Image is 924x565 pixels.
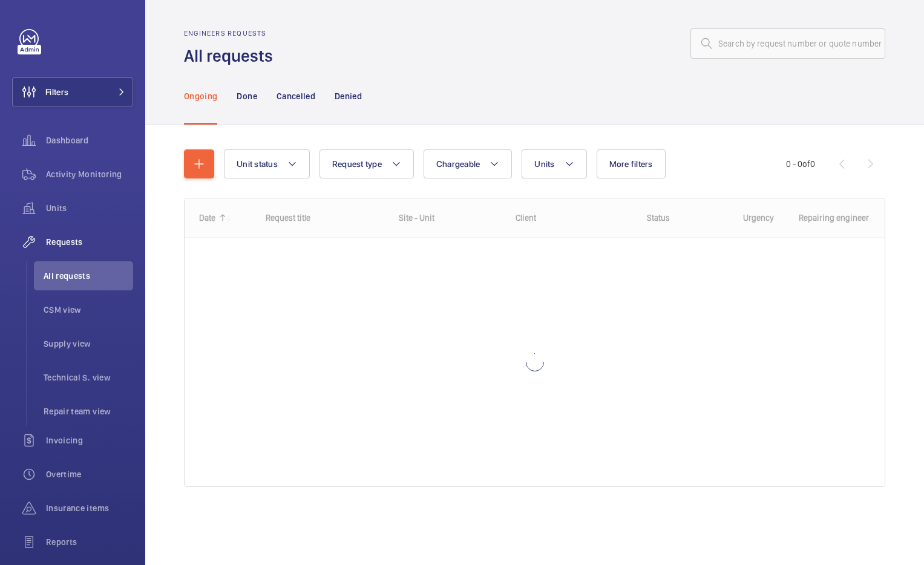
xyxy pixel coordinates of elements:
[44,371,133,384] span: Technical S. view
[46,502,133,514] span: Insurance items
[237,90,257,102] p: Done
[46,202,133,214] span: Units
[522,149,586,178] button: Units
[224,149,310,178] button: Unit status
[802,159,810,169] span: of
[237,159,278,169] span: Unit status
[690,28,885,59] input: Search by request number or quote number
[46,468,133,480] span: Overtime
[332,159,382,169] span: Request type
[44,270,133,282] span: All requests
[46,536,133,548] span: Reports
[786,160,815,168] span: 0 - 0 0
[184,90,217,102] p: Ongoing
[609,159,653,169] span: More filters
[277,90,315,102] p: Cancelled
[46,434,133,446] span: Invoicing
[46,168,133,180] span: Activity Monitoring
[44,304,133,316] span: CSM view
[319,149,414,178] button: Request type
[44,338,133,350] span: Supply view
[335,90,362,102] p: Denied
[46,134,133,146] span: Dashboard
[44,405,133,417] span: Repair team view
[184,29,280,38] h2: Engineers requests
[45,86,68,98] span: Filters
[436,159,480,169] span: Chargeable
[184,45,280,67] h1: All requests
[46,236,133,248] span: Requests
[597,149,666,178] button: More filters
[534,159,554,169] span: Units
[424,149,513,178] button: Chargeable
[12,77,133,106] button: Filters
